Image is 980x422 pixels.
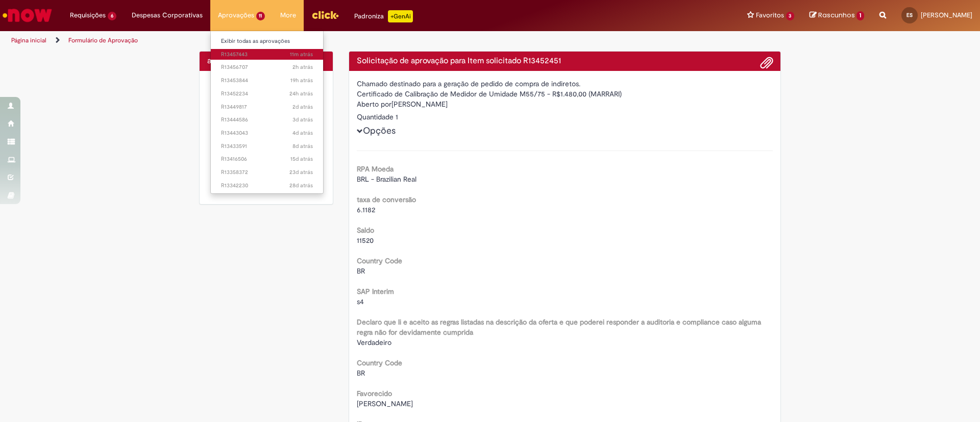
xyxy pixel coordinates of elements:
[211,88,324,100] a: Aberto R13452234 :
[70,10,106,20] span: Requisições
[211,102,324,113] a: Aberto R13449817 :
[1,5,54,26] img: ServiceNow
[221,168,313,177] span: R13358372
[786,12,795,20] span: 3
[292,129,313,137] span: 4d atrás
[211,49,324,60] a: Aberto R13457443 :
[292,63,313,71] span: 2h atrás
[292,116,313,123] span: 3d atrás
[357,236,374,245] span: 11520
[211,114,324,126] a: Aberto R13444586 :
[289,182,313,189] time: 31/07/2025 15:25:55
[357,89,773,99] div: Certificado de Calibração de Medidor de Umidade M55/75 - R$1.480,00 (MARRARI)
[292,129,313,137] time: 25/08/2025 09:32:48
[357,57,773,66] h4: Solicitação de aprovação para Item solicitado R13452451
[221,77,313,85] span: R13453844
[357,338,391,347] span: Verdadeiro
[210,31,324,194] ul: Aprovações
[290,155,313,163] time: 14/08/2025 09:36:37
[292,103,313,111] span: 2d atrás
[211,167,324,178] a: Aberto R13358372 :
[207,79,325,196] img: sucesso_1.gif
[289,90,313,97] span: 24h atrás
[292,63,313,71] time: 28/08/2025 10:33:48
[221,103,313,111] span: R13449817
[357,205,375,214] span: 6.1182
[211,128,324,139] a: Aberto R13443043 :
[357,266,365,276] span: BR
[221,155,313,163] span: R13416506
[290,77,313,84] span: 19h atrás
[357,389,392,398] b: Favorecido
[906,12,913,18] span: ES
[388,10,413,22] p: +GenAi
[357,358,402,367] b: Country Code
[289,182,313,189] span: 28d atrás
[292,116,313,123] time: 25/08/2025 14:29:03
[211,154,324,165] a: Aberto R13416506 :
[211,62,324,73] a: Aberto R13456707 :
[810,11,864,20] a: Rascunhos
[357,175,416,184] span: BRL - Brazilian Real
[357,164,394,173] b: RPA Moeda
[357,195,416,204] b: taxa de conversão
[280,10,296,20] span: More
[211,141,324,152] a: Aberto R13433591 :
[11,36,46,44] a: Página inicial
[290,51,313,58] time: 28/08/2025 11:58:00
[311,7,339,22] img: click_logo_yellow_360x200.png
[221,129,313,137] span: R13443043
[354,10,413,22] div: Padroniza
[357,317,761,337] b: Declaro que li e aceito as regras listadas na descrição da oferta e que poderei responder a audit...
[221,142,313,151] span: R13433591
[211,180,324,191] a: Aberto R13342230 :
[357,79,773,89] div: Chamado destinado para a geração de pedido de compra de indiretos.
[289,90,313,97] time: 27/08/2025 12:33:41
[921,11,972,19] span: [PERSON_NAME]
[207,57,325,66] h4: aprovado
[357,287,394,296] b: SAP Interim
[221,90,313,98] span: R13452234
[290,51,313,58] span: 11m atrás
[357,368,365,378] span: BR
[132,10,203,20] span: Despesas Corporativas
[357,99,391,109] label: Aberto por
[357,297,364,306] span: s4
[108,12,116,20] span: 6
[289,168,313,176] span: 23d atrás
[68,36,138,44] a: Formulário de Aprovação
[211,36,324,47] a: Exibir todas as aprovações
[8,31,646,50] ul: Trilhas de página
[221,116,313,124] span: R13444586
[289,168,313,176] time: 06/08/2025 09:50:49
[818,10,855,20] span: Rascunhos
[218,10,254,20] span: Aprovações
[256,12,265,20] span: 11
[221,182,313,190] span: R13342230
[221,63,313,71] span: R13456707
[357,256,402,265] b: Country Code
[756,10,784,20] span: Favoritos
[221,51,313,59] span: R13457443
[856,11,864,20] span: 1
[357,99,773,112] div: [PERSON_NAME]
[290,155,313,163] span: 15d atrás
[211,75,324,86] a: Aberto R13453844 :
[292,142,313,150] span: 8d atrás
[357,399,413,408] span: [PERSON_NAME]
[290,77,313,84] time: 27/08/2025 17:13:27
[357,112,773,122] div: Quantidade 1
[357,226,374,235] b: Saldo
[292,103,313,111] time: 26/08/2025 17:05:22
[292,142,313,150] time: 20/08/2025 16:44:27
